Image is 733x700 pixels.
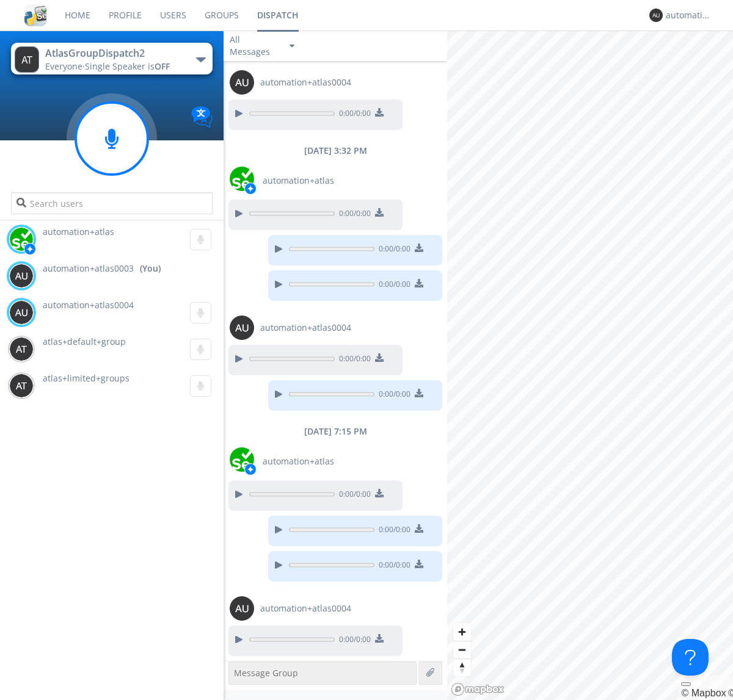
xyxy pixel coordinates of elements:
img: download media button [375,353,384,362]
img: cddb5a64eb264b2086981ab96f4c1ba7 [24,4,46,26]
iframe: Toggle Customer Support [672,639,709,676]
img: 373638.png [9,337,34,361]
div: All Messages [230,34,279,58]
span: 0:00 / 0:00 [335,108,371,121]
input: Search users [11,192,212,214]
div: automation+atlas0003 [666,9,712,21]
span: atlas+default+group [43,336,126,347]
span: atlas+limited+groups [43,372,129,384]
span: automation+atlas [43,226,114,237]
div: (You) [140,262,161,275]
img: download media button [375,634,384,643]
img: download media button [415,279,423,287]
button: Toggle attribution [681,682,691,686]
img: 373638.png [230,596,254,621]
span: automation+atlas0003 [43,262,134,275]
span: automation+atlas0004 [260,322,351,334]
img: download media button [375,108,384,117]
span: 0:00 / 0:00 [374,244,410,257]
img: download media button [375,208,384,217]
button: Zoom in [453,623,471,641]
a: Mapbox logo [451,682,505,696]
img: download media button [415,244,423,252]
img: caret-down-sm.svg [290,45,294,48]
span: 0:00 / 0:00 [374,279,410,292]
img: 373638.png [230,316,254,340]
span: 0:00 / 0:00 [335,353,371,367]
button: Reset bearing to north [453,659,471,676]
span: OFF [155,60,170,72]
button: AtlasGroupDispatch2Everyone·Single Speaker isOFF [11,43,212,74]
img: 373638.png [9,300,34,325]
span: automation+atlas0004 [260,76,351,88]
span: Single Speaker is [85,60,170,72]
span: 0:00 / 0:00 [374,560,410,573]
img: 373638.png [649,9,663,22]
span: automation+atlas0004 [260,602,351,615]
div: [DATE] 7:15 PM [224,425,447,438]
span: 0:00 / 0:00 [335,489,371,502]
img: download media button [415,560,423,568]
span: 0:00 / 0:00 [335,634,371,648]
span: 0:00 / 0:00 [374,389,410,402]
img: 373638.png [9,264,34,288]
span: 0:00 / 0:00 [374,524,410,538]
div: AtlasGroupDispatch2 [45,46,183,60]
div: Everyone · [45,60,183,73]
span: 0:00 / 0:00 [335,208,371,222]
img: download media button [415,389,423,397]
img: 373638.png [230,70,254,95]
button: Zoom out [453,641,471,659]
img: download media button [375,489,384,497]
span: automation+atlas [263,455,334,467]
span: automation+atlas0004 [43,299,134,311]
span: automation+atlas [263,175,334,187]
img: download media button [415,524,423,533]
img: 373638.png [9,373,34,398]
img: Translation enabled [191,106,213,128]
img: d2d01cd9b4174d08988066c6d424eccd [230,447,254,472]
img: 373638.png [15,46,39,73]
img: d2d01cd9b4174d08988066c6d424eccd [9,227,34,251]
img: d2d01cd9b4174d08988066c6d424eccd [230,167,254,191]
a: Mapbox [681,688,726,698]
div: [DATE] 3:32 PM [224,145,447,157]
